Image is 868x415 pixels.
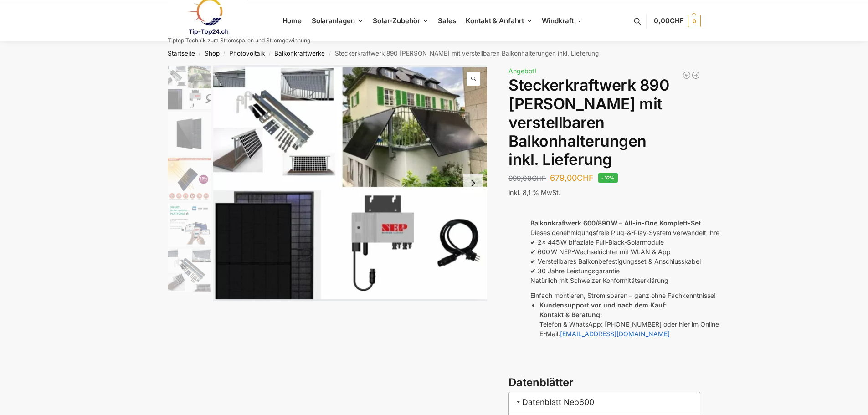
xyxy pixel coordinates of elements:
[151,41,717,65] nav: Breadcrumb
[220,50,229,57] span: /
[530,219,701,227] strong: Balkonkraftwerk 600/890 W – All-in-One Komplett-Set
[229,50,265,57] a: Photovoltaik
[598,173,618,183] span: -32%
[213,65,488,301] a: 860 Watt Komplett mit BalkonhalterungKomplett mit Balkonhalterung
[577,173,594,183] span: CHF
[438,16,456,25] span: Sales
[508,189,560,196] span: inkl. 8,1 % MwSt.
[508,375,700,391] h3: Datenblätter
[691,71,700,80] a: Balkonkraftwerk 445/600 Watt Bificial
[274,50,325,57] a: Balkonkraftwerke
[682,71,691,80] a: 890/600 Watt bificiales Balkonkraftwerk mit 1 kWh smarten Speicher
[508,174,546,183] bdi: 999,00
[434,0,460,41] a: Sales
[538,0,586,41] a: Windkraft
[654,7,700,35] a: 0,00CHF 0
[508,67,536,75] span: Angebot!
[168,50,195,57] a: Startseite
[325,50,334,57] span: /
[539,311,602,318] strong: Kontakt & Beratung:
[466,16,524,25] span: Kontakt & Anfahrt
[508,76,700,169] h1: Steckerkraftwerk 890 [PERSON_NAME] mit verstellbaren Balkonhalterungen inkl. Lieferung
[688,15,701,27] span: 0
[542,16,574,25] span: Windkraft
[508,392,700,412] h3: Datenblatt Nep600
[265,50,274,57] span: /
[373,16,420,25] span: Solar-Zubehör
[654,16,683,25] span: 0,00
[532,174,546,183] span: CHF
[462,0,536,41] a: Kontakt & Anfahrt
[550,173,594,183] bdi: 679,00
[463,174,483,193] button: Next slide
[213,65,488,301] img: Komplett mit Balkonhalterung
[195,50,205,57] span: /
[539,301,667,309] strong: Kundensupport vor und nach dem Kauf:
[560,330,670,338] a: [EMAIL_ADDRESS][DOMAIN_NAME]
[369,0,432,41] a: Solar-Zubehör
[168,112,211,155] img: Maysun
[168,249,211,292] img: Aufstaenderung-Balkonkraftwerk_713x
[168,203,211,246] img: H2c172fe1dfc145729fae6a5890126e09w.jpg_960x960_39c920dd-527c-43d8-9d2f-57e1d41b5fed_1445x
[205,50,220,57] a: Shop
[308,0,366,41] a: Solaranlagen
[670,16,684,25] span: CHF
[168,38,310,43] p: Tiptop Technik zum Stromsparen und Stromgewinnung
[312,16,355,25] span: Solaranlagen
[168,65,211,110] img: Komplett mit Balkonhalterung
[168,158,211,201] img: Bificial 30 % mehr Leistung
